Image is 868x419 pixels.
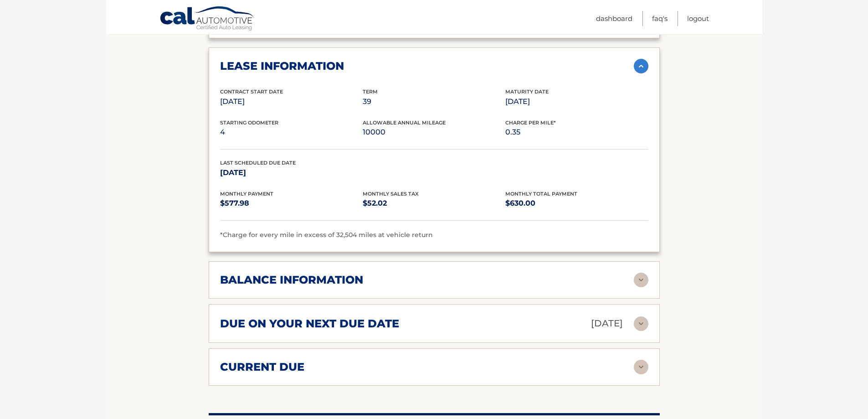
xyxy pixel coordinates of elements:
a: FAQ's [652,11,668,26]
span: Monthly Total Payment [505,191,577,197]
span: Charge Per Mile* [505,119,556,126]
p: 4 [220,126,363,139]
a: Logout [687,11,709,26]
span: Allowable Annual Mileage [363,119,446,126]
p: $52.02 [363,197,505,210]
h2: balance information [220,273,363,287]
span: Starting Odometer [220,119,278,126]
p: 10000 [363,126,505,139]
a: Cal Automotive [159,6,255,32]
img: accordion-rest.svg [634,360,648,374]
span: Contract Start Date [220,88,283,95]
span: Monthly Payment [220,191,273,197]
span: Term [363,88,378,95]
p: 39 [363,95,505,108]
p: $577.98 [220,197,363,210]
p: [DATE] [505,95,648,108]
img: accordion-active.svg [634,59,648,73]
span: *Charge for every mile in excess of 32,504 miles at vehicle return [220,231,433,239]
span: Monthly Sales Tax [363,191,419,197]
p: 0.35 [505,126,648,139]
img: accordion-rest.svg [634,316,648,331]
a: Dashboard [596,11,632,26]
p: $630.00 [505,197,648,210]
h2: lease information [220,59,344,73]
p: [DATE] [220,95,363,108]
p: [DATE] [591,316,623,331]
span: Maturity Date [505,88,549,95]
img: accordion-rest.svg [634,273,648,287]
p: [DATE] [220,166,363,179]
span: Last Scheduled Due Date [220,160,296,166]
h2: current due [220,360,304,374]
h2: due on your next due date [220,317,399,331]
